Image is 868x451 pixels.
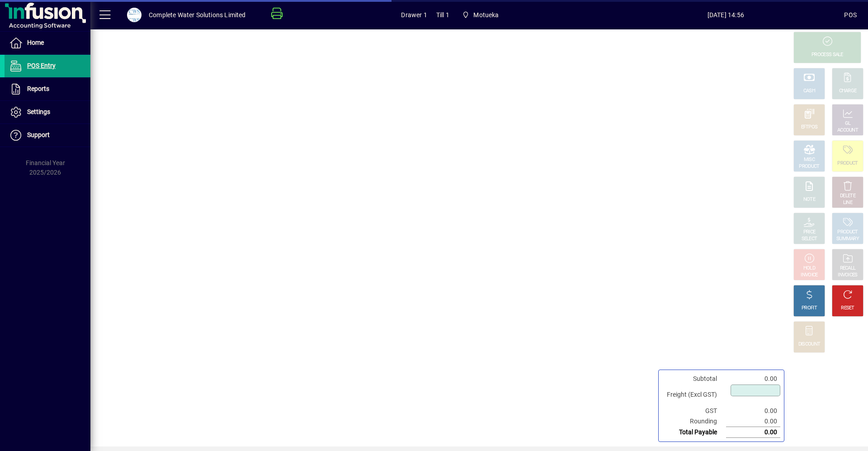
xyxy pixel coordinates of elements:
[473,8,499,22] span: Motueka
[803,229,816,236] div: PRICE
[662,416,726,427] td: Rounding
[803,88,815,95] div: CASH
[662,374,726,384] td: Subtotal
[802,305,817,312] div: PROFIT
[27,85,49,92] span: Reports
[841,305,854,312] div: RESET
[5,78,90,100] a: Reports
[662,384,726,406] td: Freight (Excl GST)
[838,272,857,279] div: INVOICES
[803,196,815,203] div: NOTE
[27,131,50,138] span: Support
[840,265,856,272] div: RECALL
[844,8,857,22] div: POS
[811,52,843,58] div: PROCESS SALE
[27,39,44,46] span: Home
[803,265,815,272] div: HOLD
[5,32,90,54] a: Home
[5,124,90,147] a: Support
[840,193,855,199] div: DELETE
[839,88,857,95] div: CHARGE
[726,406,780,416] td: 0.00
[801,124,818,131] div: EFTPOS
[436,8,449,22] span: Till 1
[804,157,815,163] div: MISC
[662,406,726,416] td: GST
[662,427,726,438] td: Total Payable
[607,8,844,22] span: [DATE] 14:56
[836,236,859,242] div: SUMMARY
[845,120,851,127] div: GL
[837,229,858,236] div: PRODUCT
[798,341,820,348] div: DISCOUNT
[458,7,503,23] span: Motueka
[27,62,56,69] span: POS Entry
[843,199,852,206] div: LINE
[801,272,817,279] div: INVOICE
[837,160,858,167] div: PRODUCT
[5,101,90,123] a: Settings
[120,7,149,23] button: Profile
[802,236,817,242] div: SELECT
[27,108,50,115] span: Settings
[726,427,780,438] td: 0.00
[726,374,780,384] td: 0.00
[401,8,427,22] span: Drawer 1
[799,163,819,170] div: PRODUCT
[726,416,780,427] td: 0.00
[149,8,246,22] div: Complete Water Solutions Limited
[837,127,858,134] div: ACCOUNT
